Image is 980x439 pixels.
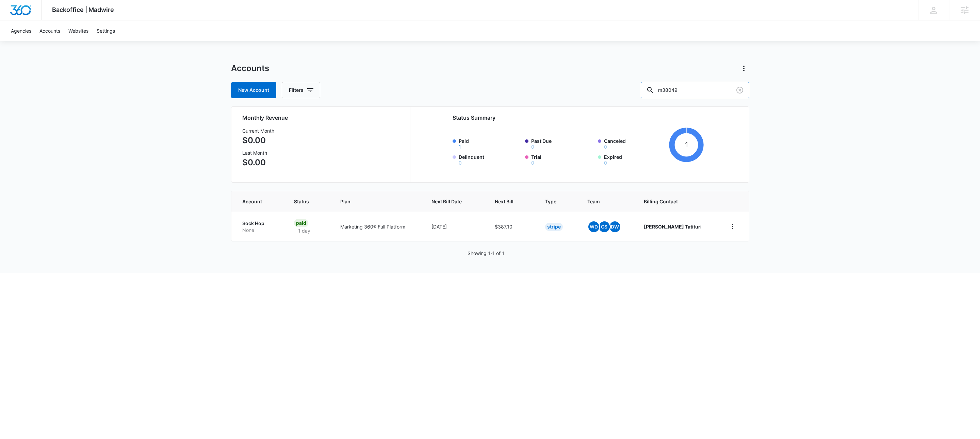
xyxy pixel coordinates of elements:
a: Sock HopNone [242,220,278,233]
h2: Status Summary [453,114,704,122]
a: Accounts [35,20,64,41]
span: Team [587,198,618,205]
h1: Accounts [231,63,269,73]
button: Filters [282,82,320,98]
a: Settings [93,20,119,41]
h2: Monthly Revenue [242,114,402,122]
span: Next Bill Date [431,198,469,205]
span: Plan [340,198,415,205]
tspan: 1 [685,140,688,149]
strong: [PERSON_NAME] Tatituri [644,224,702,230]
label: Delinquent [459,153,521,165]
p: Showing 1-1 of 1 [468,250,504,257]
a: Websites [64,20,93,41]
p: 1 day [294,227,314,234]
button: Paid [459,145,461,149]
span: Billing Contact [644,198,711,205]
label: Canceled [604,137,667,149]
span: WD [588,221,599,232]
label: Past Due [531,137,594,149]
label: Trial [531,153,594,165]
span: Next Bill [495,198,519,205]
div: Stripe [545,223,563,231]
a: New Account [231,82,276,98]
label: Expired [604,153,667,165]
span: CS [599,221,610,232]
div: Paid [294,219,308,227]
span: Status [294,198,314,205]
td: [DATE] [423,212,487,241]
span: Account [242,198,268,205]
span: DW [609,221,620,232]
p: $0.00 [242,134,274,147]
a: Agencies [7,20,35,41]
span: Backoffice | Madwire [52,6,114,13]
span: Type [545,198,561,205]
p: None [242,227,278,234]
h3: Current Month [242,127,274,134]
h3: Last Month [242,149,274,156]
button: home [727,221,738,232]
button: Actions [738,63,749,74]
p: Sock Hop [242,220,278,227]
p: Marketing 360® Full Platform [340,223,415,230]
button: Clear [734,85,745,96]
label: Paid [459,137,521,149]
input: Search [641,82,749,98]
td: $387.10 [487,212,537,241]
p: $0.00 [242,156,274,169]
